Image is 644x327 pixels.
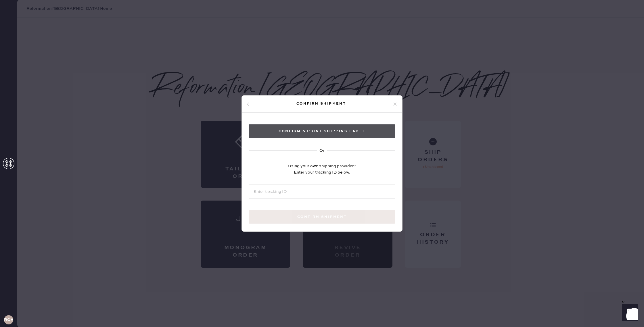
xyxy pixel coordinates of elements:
div: Confirm shipment [250,100,392,107]
div: Or [319,147,325,154]
div: Using your own shipping provider? Enter your tracking ID below. [288,163,356,176]
h3: RCHA [4,318,13,322]
button: Confirm shipment [249,210,395,224]
iframe: Front Chat [617,301,641,326]
input: Enter tracking ID [249,185,395,199]
button: Confirm & Print shipping label [249,124,395,138]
